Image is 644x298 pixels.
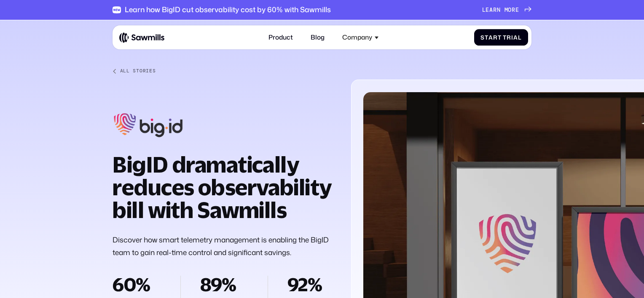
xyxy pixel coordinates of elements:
[264,29,298,46] a: Product
[503,34,507,41] span: T
[113,68,335,74] a: All Stories
[498,34,502,41] span: t
[515,7,519,13] span: e
[342,34,372,41] div: Company
[338,29,384,46] div: Company
[513,34,518,41] span: a
[507,34,511,41] span: r
[125,5,331,14] div: Learn how BigID cut observability cost by 60% with Sawmills
[474,29,528,45] a: StartTrial
[482,7,486,13] span: L
[488,34,493,41] span: a
[113,234,335,260] p: Discover how smart telemetry management is enabling the BigID team to gain real-time control and ...
[120,68,156,74] div: All Stories
[497,7,501,13] span: n
[486,7,489,13] span: e
[482,7,531,13] a: Learnmore
[287,276,336,294] h2: 92%
[489,7,493,13] span: a
[200,276,249,294] h2: 89%
[493,34,498,41] span: r
[113,152,331,223] strong: BigID dramatically reduces observability bill with Sawmills
[480,34,485,41] span: S
[493,7,497,13] span: r
[512,7,515,13] span: r
[518,34,522,41] span: l
[113,276,161,294] h2: 60%
[504,7,508,13] span: m
[306,29,330,46] a: Blog
[508,7,512,13] span: o
[485,34,488,41] span: t
[511,34,513,41] span: i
